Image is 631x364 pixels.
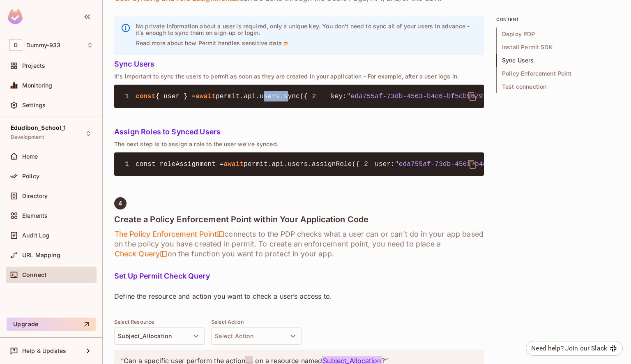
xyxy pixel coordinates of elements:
span: await [224,161,244,168]
span: const [136,93,156,100]
span: Connect [22,272,46,278]
span: The Policy Enforcement Point [114,229,224,239]
span: Monitoring [22,82,53,89]
button: Upgrade [7,318,96,331]
span: Deploy PDP [496,28,619,41]
span: 2 [308,92,322,101]
span: Check Query [114,249,168,259]
span: Home [22,153,38,160]
span: Directory [22,193,48,199]
span: key [331,93,343,100]
h4: Create a Policy Enforcement Point within Your Application Code [114,214,484,224]
span: : [343,93,347,100]
span: Install Permit SDK [496,41,619,54]
button: Subject_Allocation [114,327,205,345]
span: Policy Enforcement Point [496,67,619,80]
span: Test connection [496,80,619,93]
button: delete [462,154,482,174]
span: 2 [360,159,375,169]
span: const roleAssignment = [136,161,224,168]
p: Read more about how Permit handles sensitive data [136,40,282,46]
span: URL Mapping [22,252,60,258]
span: D [9,39,22,51]
h5: Sync Users [114,60,484,68]
p: The next step is to assign a role to the user we've synced. [114,141,484,147]
span: Elements [22,212,48,219]
span: permit.api.users.sync({ [216,93,308,100]
h6: connects to the PDP checks what a user can or can’t do in your app based on the policy you have c... [114,229,484,259]
span: 1 [121,159,136,169]
button: delete [462,87,482,106]
span: Workspace: Dummy-933 [26,42,60,48]
span: Policy [22,173,39,180]
div: Select Resource [114,319,205,327]
span: 4 [118,200,122,207]
span: "eda755af-73db-4563-b4c6-bf5cb9679148" [347,93,499,100]
img: SReyMgAAAABJRU5ErkJggg== [8,9,23,24]
span: user: [375,161,395,168]
p: Define the resource and action you want to check a user’s access to. [114,292,484,301]
span: Edudibon_School_1 [11,124,66,131]
p: content [496,16,619,23]
span: Audit Log [22,232,49,239]
a: Read more about how Permit handles sensitive data [136,40,289,48]
p: It's important to sync the users to permit as soon as they are created in your application - For ... [114,73,484,80]
button: Select Action [211,327,302,345]
span: { user } = [156,93,196,100]
span: Development [11,134,44,141]
div: Select Action [211,319,302,327]
span: Help & Updates [22,348,66,354]
span: 1 [121,92,136,101]
span: await [196,93,216,100]
span: Sync Users [496,54,619,67]
h5: Assign Roles to Synced Users [114,128,484,136]
span: permit.api.users.assignRole({ [244,161,360,168]
span: "eda755af-73db-4563-b4c6-bf5cb9679148" [395,161,547,168]
div: Need help? Join our Slack [531,343,607,353]
p: No private information about a user is required, only a unique key. You don’t need to sync all of... [136,23,477,36]
h5: Set Up Permit Check Query [114,272,484,280]
span: Projects [22,62,45,69]
span: Settings [22,102,46,108]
